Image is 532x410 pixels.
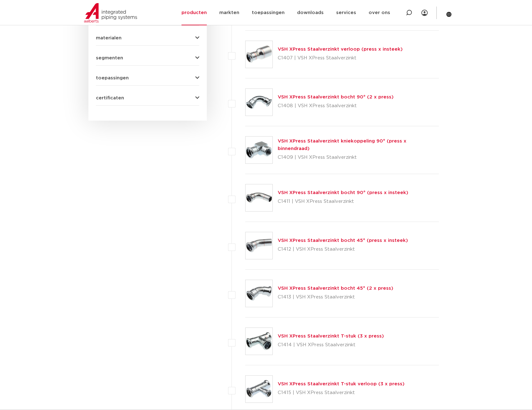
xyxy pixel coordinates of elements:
[246,232,272,259] img: Thumbnail for VSH XPress Staalverzinkt bocht 45° (press x insteek)
[246,328,272,355] img: Thumbnail for VSH XPress Staalverzinkt T-stuk (3 x press)
[278,340,384,350] p: C1414 | VSH XPress Staalverzinkt
[96,76,199,80] button: toepassingen
[278,190,408,195] a: VSH XPress Staalverzinkt bocht 90° (press x insteek)
[96,56,123,60] span: segmenten
[278,286,393,291] a: VSH XPress Staalverzinkt bocht 45° (2 x press)
[278,152,439,162] p: C1409 | VSH XPress Staalverzinkt
[96,36,199,40] button: materialen
[278,139,406,151] a: VSH XPress Staalverzinkt kniekoppeling 90° (press x binnendraad)
[246,184,272,211] img: Thumbnail for VSH XPress Staalverzinkt bocht 90° (press x insteek)
[278,95,394,99] a: VSH XPress Staalverzinkt bocht 90° (2 x press)
[96,36,122,40] span: materialen
[278,334,384,338] a: VSH XPress Staalverzinkt T-stuk (3 x press)
[246,280,272,307] img: Thumbnail for VSH XPress Staalverzinkt bocht 45° (2 x press)
[278,388,405,398] p: C1415 | VSH XPress Staalverzinkt
[96,76,129,80] span: toepassingen
[278,382,405,386] a: VSH XPress Staalverzinkt T-stuk verloop (3 x press)
[278,101,394,111] p: C1408 | VSH XPress Staalverzinkt
[246,376,272,402] img: Thumbnail for VSH XPress Staalverzinkt T-stuk verloop (3 x press)
[278,197,408,207] p: C1411 | VSH XPress Staalverzinkt
[278,244,408,254] p: C1412 | VSH XPress Staalverzinkt
[246,89,272,116] img: Thumbnail for VSH XPress Staalverzinkt bocht 90° (2 x press)
[278,53,403,63] p: C1407 | VSH XPress Staalverzinkt
[96,96,199,100] button: certificaten
[96,96,124,100] span: certificaten
[246,41,272,68] img: Thumbnail for VSH XPress Staalverzinkt verloop (press x insteek)
[278,238,408,243] a: VSH XPress Staalverzinkt bocht 45° (press x insteek)
[278,292,393,302] p: C1413 | VSH XPress Staalverzinkt
[246,137,272,163] img: Thumbnail for VSH XPress Staalverzinkt kniekoppeling 90° (press x binnendraad)
[96,56,199,60] button: segmenten
[278,47,403,52] a: VSH XPress Staalverzinkt verloop (press x insteek)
